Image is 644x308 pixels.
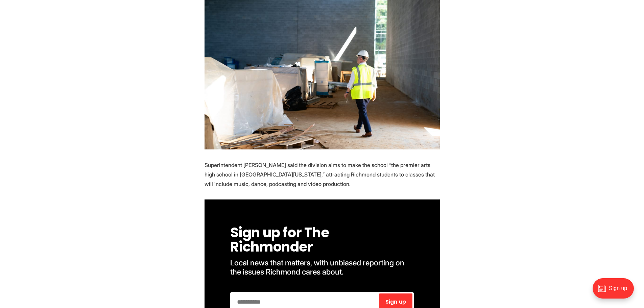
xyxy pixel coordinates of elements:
[230,223,332,256] span: Sign up for The Richmonder
[385,299,406,305] span: Sign up
[587,275,644,308] iframe: portal-trigger
[230,258,406,276] span: Local news that matters, with unbiased reporting on the issues Richmond cares about.
[205,160,440,189] p: Superintendent [PERSON_NAME] said the division aims to make the school “the premier arts high sch...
